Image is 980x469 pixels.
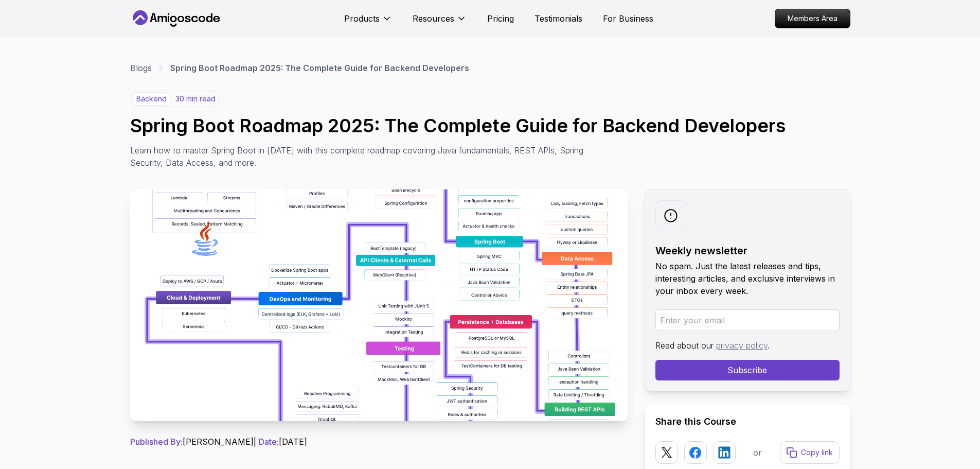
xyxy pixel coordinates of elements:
[534,12,582,25] a: Testimonials
[775,9,850,28] a: Members Area
[130,62,152,74] a: Blogs
[655,260,840,297] p: No spam. Just the latest releases and tips, interesting articles, and exclusive interviews in you...
[655,244,840,258] h2: Weekly newsletter
[259,437,279,447] span: Date:
[775,9,850,28] p: Members Area
[413,12,454,25] p: Resources
[344,12,380,25] p: Products
[130,115,850,136] h1: Spring Boot Roadmap 2025: The Complete Guide for Backend Developers
[655,360,840,380] button: Subscribe
[130,436,628,448] p: [PERSON_NAME] | [DATE]
[170,62,469,74] p: Spring Boot Roadmap 2025: The Complete Guide for Backend Developers
[753,446,762,459] p: or
[175,94,216,104] p: 30 min read
[413,12,467,33] button: Resources
[780,441,840,464] button: Copy link
[130,144,591,169] p: Learn how to master Spring Boot in [DATE] with this complete roadmap covering Java fundamentals, ...
[655,414,840,429] h2: Share this Course
[603,12,653,25] a: For Business
[801,447,833,458] p: Copy link
[655,309,840,331] input: Enter your email
[655,339,840,352] p: Read about our .
[130,437,183,447] span: Published By:
[716,340,768,351] a: privacy policy
[130,189,628,421] img: Spring Boot Roadmap 2025: The Complete Guide for Backend Developers thumbnail
[344,12,392,33] button: Products
[132,92,171,106] p: backend
[487,12,514,25] a: Pricing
